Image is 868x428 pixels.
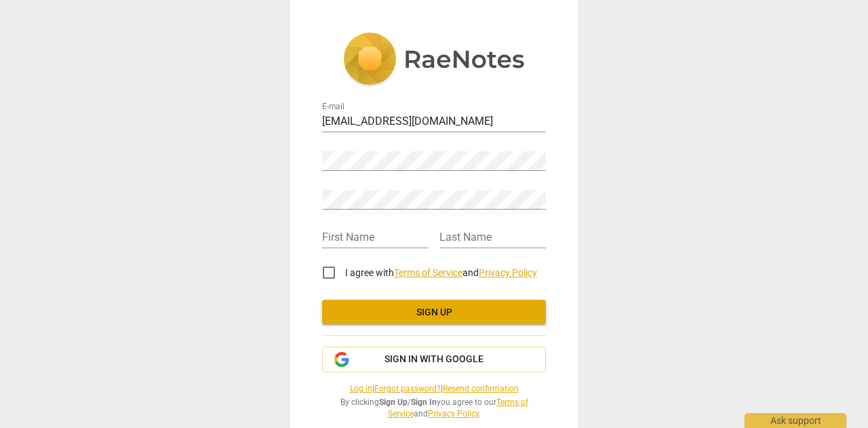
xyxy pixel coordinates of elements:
[379,397,408,407] b: Sign Up
[374,384,441,393] a: Forgot password?
[345,267,537,278] span: I agree with and
[745,413,846,428] div: Ask support
[322,103,344,111] label: E-mail
[322,347,546,372] button: Sign in with Google
[388,397,528,419] a: Terms of Service
[443,384,519,393] a: Resend confirmation
[333,306,535,319] span: Sign up
[428,409,479,419] a: Privacy Policy
[343,33,525,88] img: 5ac2273c67554f335776073100b6d88f.svg
[322,397,546,419] span: By clicking / you agree to our and .
[384,353,484,366] span: Sign in with Google
[394,267,462,278] a: Terms of Service
[479,267,537,278] a: Privacy Policy
[350,384,372,393] a: Log in
[322,383,546,395] span: | |
[322,300,546,324] button: Sign up
[411,397,437,407] b: Sign In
